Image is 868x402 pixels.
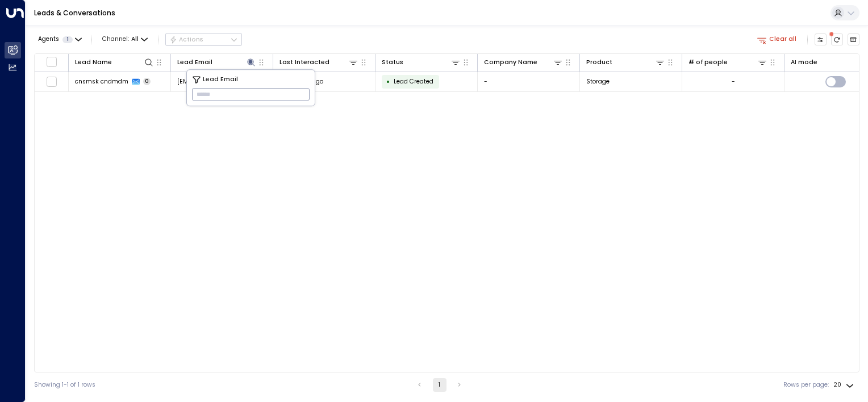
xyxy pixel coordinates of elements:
div: Product [586,57,666,68]
span: All [131,36,139,43]
div: Last Interacted [279,57,359,68]
div: # of people [688,57,768,68]
button: Actions [165,33,242,47]
button: Clear all [754,33,800,45]
div: 20 [833,378,856,392]
span: Agents [38,36,59,43]
div: Lead Email [177,57,212,68]
div: Lead Name [75,57,155,68]
div: Showing 1-1 of 1 rows [34,380,95,390]
div: Company Name [484,57,537,68]
div: Button group with a nested menu [165,33,242,47]
span: There are new threads available. Refresh the grid to view the latest updates. [831,33,844,46]
button: Channel:All [99,33,151,45]
div: AI mode [791,57,817,68]
button: Agents1 [34,33,85,45]
div: Status [382,57,403,68]
div: Company Name [484,57,564,68]
div: Lead Name [75,57,112,68]
span: Storage [586,77,610,86]
div: Lead Email [177,57,257,68]
div: - [732,77,735,86]
span: Toggle select row [46,76,57,87]
div: # of people [688,57,728,68]
button: Archived Leads [848,33,860,46]
span: Channel: [99,33,151,45]
label: Rows per page: [783,380,829,390]
td: - [478,72,580,92]
div: Product [586,57,612,68]
span: 0 [143,78,151,85]
span: fjsksks@gmail.com [177,77,267,86]
span: Lead Email [203,75,238,85]
a: Leads & Conversations [34,8,115,18]
button: page 1 [433,378,446,392]
span: cnsmsk cndmdm [75,77,128,86]
span: Lead Created [394,77,433,86]
span: Toggle select all [46,56,57,67]
div: Status [382,57,461,68]
span: 1 [62,36,73,43]
div: • [386,74,390,89]
nav: pagination navigation [412,378,467,392]
div: Actions [169,36,204,44]
div: Last Interacted [279,57,329,68]
button: Customize [815,33,827,46]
